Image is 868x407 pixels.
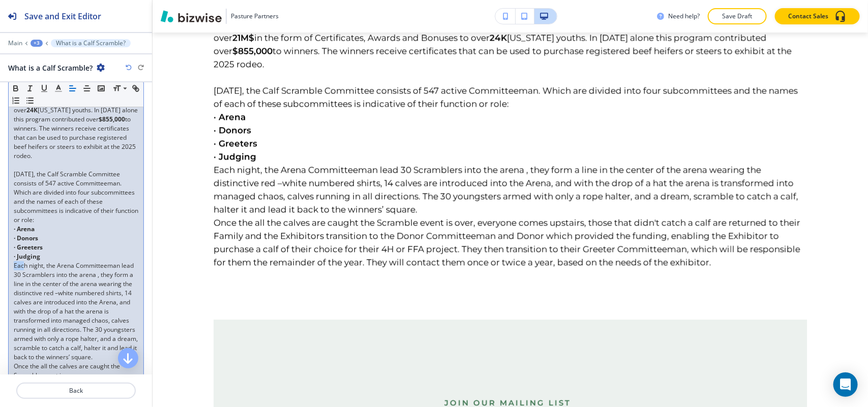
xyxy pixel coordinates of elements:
button: Pasture Partners [161,9,279,24]
p: Once the all the calves are caught the Scramble event is over, everyone comes upstairs, those tha... [214,216,807,269]
strong: · Greeters [214,138,257,148]
button: What is a Calf Scramble? [51,39,131,47]
strong: $855,000 [99,115,125,123]
button: Back [16,383,136,399]
strong: 24K [26,106,38,114]
p: What is a Calf Scramble? [56,40,126,47]
p: Save Draft [721,12,754,21]
h3: Need help? [668,12,700,21]
strong: · Judging [214,151,256,162]
h2: Save and Exit Editor [24,10,101,22]
p: Each night, the Arena Committeeman lead 30 Scramblers into the arena , they form a line in the ce... [214,163,807,216]
p: [DATE], the Calf Scramble Committee consists of 547 active Committeeman. Which are divided into f... [14,170,138,225]
p: Contact Sales [788,12,828,21]
p: The began in [DATE] and is designed to teach the youths of [US_STATE] responsibility, and [PERSON... [214,5,807,71]
strong: 24K [490,33,507,43]
button: Save Draft [708,8,767,24]
strong: · Donors [214,125,251,135]
p: [DATE], the Calf Scramble Committee consists of 547 active Committeeman. Which are divided into f... [214,84,807,110]
strong: · Donors [14,234,38,242]
button: +3 [31,40,43,47]
div: Open Intercom Messenger [833,372,858,397]
p: Back [17,386,135,395]
strong: · Greeters [14,243,43,252]
strong: · Arena [214,112,246,122]
h2: What is a Calf Scramble? [8,62,93,73]
strong: · Judging [14,252,40,261]
strong: 21M$ [232,33,254,43]
strong: · Arena [14,225,35,233]
button: Contact Sales [775,8,860,24]
p: Each night, the Arena Committeeman lead 30 Scramblers into the arena , they form a line in the ce... [14,261,138,362]
strong: $855,000 [232,46,273,56]
h3: Pasture Partners [231,12,279,21]
img: Bizwise Logo [161,10,222,22]
button: Main [8,40,22,47]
